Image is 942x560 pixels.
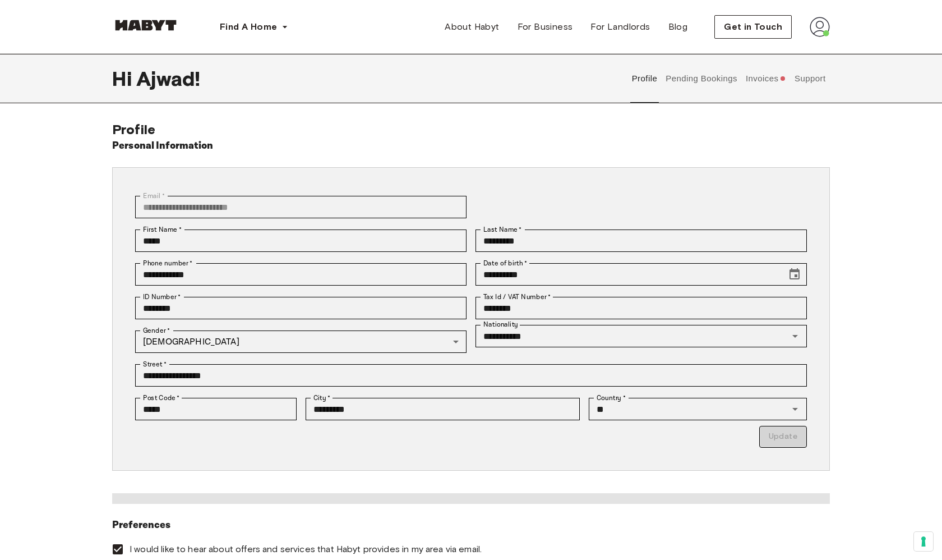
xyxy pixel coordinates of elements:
[627,54,830,103] div: user profile tabs
[744,54,787,103] button: Invoices
[143,191,165,201] label: Email
[143,292,181,302] label: ID Number
[143,393,180,403] label: Post Code
[112,517,830,533] h6: Preferences
[668,20,688,34] span: Blog
[313,393,331,403] label: City
[211,16,297,38] button: Find A Home
[143,325,170,336] label: Gender
[597,393,626,403] label: Country
[112,121,155,137] span: Profile
[724,20,782,34] span: Get in Touch
[136,67,200,90] span: Ajwad !
[135,196,467,218] div: You can't change your email address at the moment. Please reach out to customer support in case y...
[483,292,551,302] label: Tax Id / VAT Number
[518,20,573,34] span: For Business
[143,224,182,235] label: First Name
[220,20,277,34] span: Find A Home
[112,67,136,90] span: Hi
[143,258,193,268] label: Phone number
[143,359,167,369] label: Street
[436,16,508,38] a: About Habyt
[630,54,659,103] button: Profile
[787,401,803,417] button: Open
[590,20,650,34] span: For Landlords
[664,54,739,103] button: Pending Bookings
[130,543,482,556] span: I would like to hear about offers and services that Habyt provides in my area via email.
[112,20,179,31] img: Habyt
[483,224,522,235] label: Last Name
[793,54,827,103] button: Support
[810,17,830,37] img: avatar
[445,20,499,34] span: About Habyt
[135,331,467,353] div: [DEMOGRAPHIC_DATA]
[783,263,806,286] button: Choose date, selected date is Apr 12, 2001
[112,138,214,154] h6: Personal Information
[483,320,518,329] label: Nationality
[914,532,933,551] button: Your consent preferences for tracking technologies
[787,328,803,344] button: Open
[581,16,659,38] a: For Landlords
[483,258,527,268] label: Date of birth
[509,16,582,38] a: For Business
[714,15,792,39] button: Get in Touch
[659,16,697,38] a: Blog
